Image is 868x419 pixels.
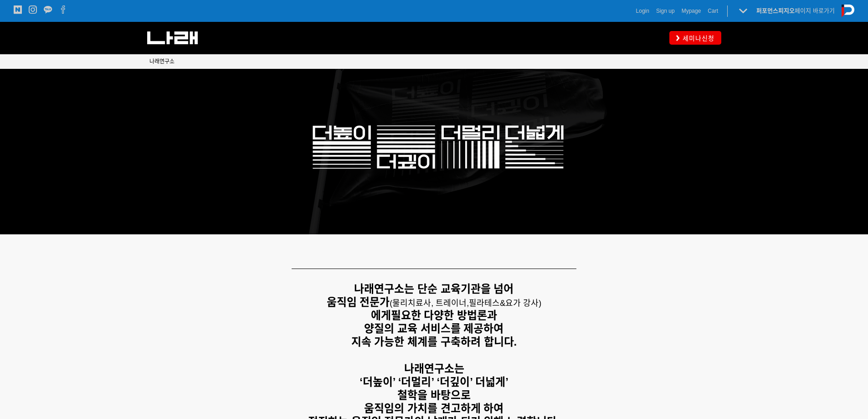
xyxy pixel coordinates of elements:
span: ( [390,299,469,308]
a: Mypage [682,6,701,16]
strong: 필요한 다양한 방법론과 [391,309,497,321]
strong: 움직임 전문가 [327,296,390,308]
strong: 나래연구소는 [404,362,464,375]
strong: ‘더높이’ ‘더멀리’ ‘더깊이’ 더넓게’ [360,376,508,388]
strong: 나래연구소는 단순 교육기관을 넘어 [354,283,514,295]
span: 물리치료사, 트레이너, [392,299,469,308]
strong: 움직임의 가치를 견고하게 하여 [364,402,503,414]
a: 퍼포먼스피지오페이지 바로가기 [756,7,835,14]
strong: 지속 가능한 체계를 구축하려 합니다. [351,336,517,348]
a: Login [636,6,649,16]
strong: 에게 [371,309,391,321]
span: 필라테스&요가 강사) [469,299,541,308]
a: Sign up [656,6,675,16]
strong: 양질의 교육 서비스를 제공하여 [364,322,503,335]
a: Cart [708,6,718,16]
span: 나래연구소 [149,58,175,65]
a: 세미나신청 [669,31,721,44]
a: 나래연구소 [149,57,175,66]
strong: 퍼포먼스피지오 [756,7,795,14]
strong: 철학을 바탕으로 [397,389,471,401]
span: 세미나신청 [680,34,714,43]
